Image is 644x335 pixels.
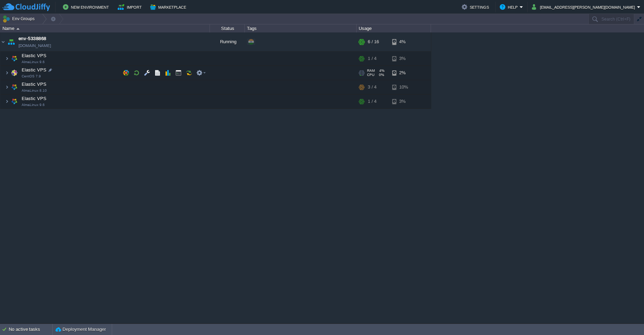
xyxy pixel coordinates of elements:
img: AMDAwAAAACH5BAEAAAAALAAAAAABAAEAAAICRAEAOw== [9,94,19,108]
a: Elastic VPSAlmaLinux 9.6 [21,96,47,101]
button: Settings [462,3,491,11]
a: Elastic VPSAlmaLinux 8.10 [21,82,47,87]
button: Deployment Manager [56,326,106,333]
img: AMDAwAAAACH5BAEAAAAALAAAAAABAAEAAAICRAEAOw== [0,32,6,51]
span: Elastic VPS [21,67,47,73]
button: [EMAIL_ADDRESS][PERSON_NAME][DOMAIN_NAME] [532,3,637,11]
a: Elastic VPSAlmaLinux 9.6 [21,53,47,58]
img: AMDAwAAAACH5BAEAAAAALAAAAAABAAEAAAICRAEAOw== [5,52,9,66]
span: Elastic VPS [21,53,47,59]
span: RAM [367,69,375,73]
span: 0% [377,73,384,77]
div: 6 / 16 [368,32,379,51]
span: [DOMAIN_NAME] [19,42,51,49]
button: Env Groups [2,14,37,24]
div: 1 / 4 [368,94,376,108]
div: 10% [392,80,415,94]
img: AMDAwAAAACH5BAEAAAAALAAAAAABAAEAAAICRAEAOw== [9,52,19,66]
div: Tags [245,24,356,32]
img: AMDAwAAAACH5BAEAAAAALAAAAAABAAEAAAICRAEAOw== [6,32,16,51]
span: CPU [367,73,374,77]
div: No active tasks [9,324,52,335]
img: AMDAwAAAACH5BAEAAAAALAAAAAABAAEAAAICRAEAOw== [5,66,9,80]
div: 3% [392,52,415,66]
span: AlmaLinux 9.6 [22,103,45,107]
div: Running [210,32,245,51]
button: Help [500,3,520,11]
img: AMDAwAAAACH5BAEAAAAALAAAAAABAAEAAAICRAEAOw== [5,94,9,108]
span: CentOS 7.9 [22,74,41,78]
img: AMDAwAAAACH5BAEAAAAALAAAAAABAAEAAAICRAEAOw== [9,66,19,80]
div: 3% [392,94,415,108]
a: env-5338868 [19,35,46,42]
a: Elastic VPSCentOS 7.9 [21,67,47,73]
img: AMDAwAAAACH5BAEAAAAALAAAAAABAAEAAAICRAEAOw== [16,28,20,30]
div: Usage [357,24,431,32]
img: CloudJiffy [2,3,50,12]
img: AMDAwAAAACH5BAEAAAAALAAAAAABAAEAAAICRAEAOw== [5,80,9,94]
span: AlmaLinux 8.10 [22,89,47,93]
span: Elastic VPS [21,81,47,87]
div: Status [210,24,244,32]
div: 3 / 4 [368,80,376,94]
button: Import [118,3,144,11]
div: 1 / 4 [368,52,376,66]
span: AlmaLinux 9.6 [22,60,45,64]
button: New Environment [63,3,111,11]
button: Marketplace [150,3,188,11]
span: 4% [378,69,385,73]
div: Name [1,24,210,32]
div: 2% [392,66,415,80]
span: Elastic VPS [21,96,47,101]
iframe: chat widget [615,307,637,328]
div: 4% [392,32,415,51]
img: AMDAwAAAACH5BAEAAAAALAAAAAABAAEAAAICRAEAOw== [9,80,19,94]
